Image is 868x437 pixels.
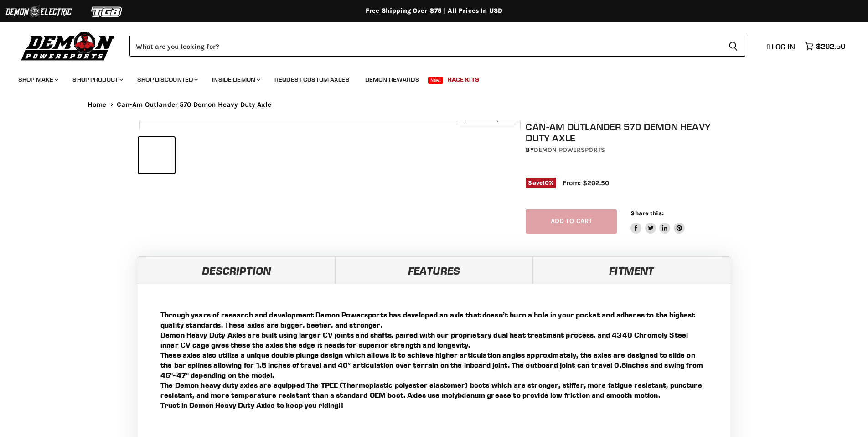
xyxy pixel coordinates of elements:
a: Demon Powersports [534,146,605,154]
button: IMAGE thumbnail [216,137,252,173]
a: Race Kits [441,70,486,89]
button: IMAGE thumbnail [294,137,330,173]
nav: Breadcrumbs [69,101,799,109]
button: IMAGE thumbnail [177,137,213,173]
span: Share this: [630,210,663,217]
button: IMAGE thumbnail [372,137,408,173]
aside: Share this: [630,209,685,234]
button: IMAGE thumbnail [410,137,446,173]
img: Demon Electric Logo 2 [5,3,73,21]
button: IMAGE thumbnail [333,137,369,173]
ul: Main menu [11,67,843,89]
button: IMAGE thumbnail [255,137,291,173]
span: New! [428,77,444,84]
span: From: $202.50 [563,179,609,187]
button: Search [721,36,745,57]
a: Features [335,256,532,284]
span: Can-Am Outlander 570 Demon Heavy Duty Axle [117,101,271,109]
a: Shop Make [11,70,64,89]
a: Fitment [533,256,730,284]
a: Inside Demon [205,70,266,89]
a: Log in [763,42,801,51]
span: Save % [526,178,556,188]
a: Request Custom Axles [268,70,356,89]
button: IMAGE thumbnail [139,137,175,173]
span: 10 [542,179,549,186]
img: Demon Powersports [18,30,118,62]
form: Product [129,36,745,57]
p: Through years of research and development Demon Powersports has developed an axle that doesn’t bu... [160,310,708,410]
h1: Can-Am Outlander 570 Demon Heavy Duty Axle [526,121,734,144]
a: Shop Discounted [130,70,203,89]
a: $202.50 [801,40,850,53]
span: $202.50 [816,42,845,51]
a: Description [138,256,335,284]
a: Shop Product [66,70,129,89]
a: Demon Rewards [358,70,426,89]
img: TGB Logo 2 [73,3,141,21]
span: Log in [772,42,795,51]
div: by [526,145,734,155]
a: Home [88,101,107,109]
input: Search [129,36,721,57]
span: Click to expand [460,115,511,122]
div: Free Shipping Over $75 | All Prices In USD [69,7,799,15]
